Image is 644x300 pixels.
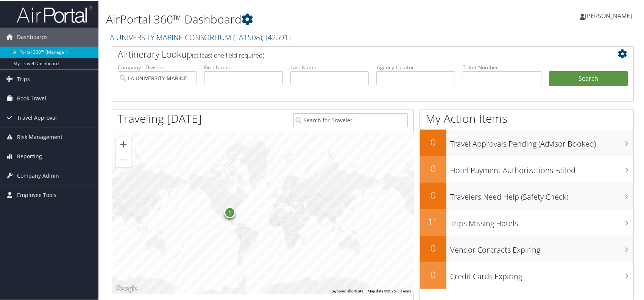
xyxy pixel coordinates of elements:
a: 0Credit Cards Expiring [420,261,633,288]
h2: 0 [420,241,446,254]
button: Zoom in [116,136,131,151]
a: 0Hotel Payment Authorizations Failed [420,155,633,182]
span: Risk Management [17,127,62,146]
span: Company Admin [17,166,59,184]
button: Search [549,70,628,86]
a: 11Trips Missing Hotels [420,208,633,235]
a: 0Travel Approvals Pending (Advisor Booked) [420,129,633,155]
span: [PERSON_NAME] [585,11,632,19]
span: Dashboards [17,27,48,46]
h3: Travelers Need Help (Safety Check) [450,187,633,202]
a: Terms (opens in new tab) [401,288,411,292]
h3: Trips Missing Hotels [450,214,633,228]
a: LA UNIVERSITY MARINE CONSORTIUM [106,31,291,42]
span: Trips [17,69,30,88]
img: Google [114,283,139,293]
a: [PERSON_NAME] [580,4,639,27]
button: Keyboard shortcuts [331,288,363,293]
h3: Hotel Payment Authorizations Failed [450,161,633,175]
h3: Credit Cards Expiring [450,267,633,281]
div: 1 [224,206,235,217]
img: airportal-logo.png [17,5,92,23]
button: Zoom out [116,152,131,167]
h2: Airtinerary Lookup [118,47,584,60]
h2: 11 [420,214,446,227]
span: ( LA1508 ) [233,31,262,42]
h2: 0 [420,188,446,201]
span: Employee Tools [17,185,56,204]
span: Book Travel [17,88,46,107]
span: , [ 42591 ] [262,31,291,42]
h1: My Action Items [420,110,633,126]
label: Company - Division: [118,63,196,70]
span: (at least one field required) [192,50,264,59]
a: 0Travelers Need Help (Safety Check) [420,182,633,208]
span: Map data ©2025 [368,288,396,292]
label: Agency Locator: [376,63,455,70]
a: 0Vendor Contracts Expiring [420,235,633,261]
input: Search for Traveler [293,112,408,127]
h1: AirPortal 360™ Dashboard [106,11,462,27]
span: Travel Approval [17,108,57,127]
span: Reporting [17,146,42,165]
h3: Travel Approvals Pending (Advisor Booked) [450,134,633,148]
h2: 0 [420,267,446,280]
h2: 0 [420,161,446,174]
label: First Name: [204,63,283,70]
h2: 0 [420,135,446,148]
h1: Traveling [DATE] [118,110,202,126]
label: Ticket Number: [463,63,541,70]
a: Open this area in Google Maps (opens a new window) [114,283,139,293]
h3: Vendor Contracts Expiring [450,240,633,255]
label: Last Name: [290,63,369,70]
